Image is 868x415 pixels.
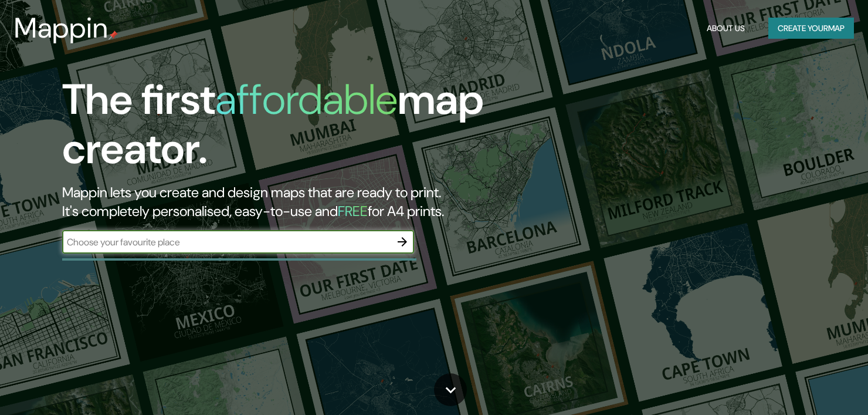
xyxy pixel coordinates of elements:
[62,183,496,221] h2: Mappin lets you create and design maps that are ready to print. It's completely personalised, eas...
[108,31,118,40] img: mappin-pin
[338,202,368,220] h5: FREE
[702,18,750,39] button: About Us
[215,72,398,127] h1: affordable
[14,12,108,45] h3: Mappin
[62,235,391,249] input: Choose your favourite place
[62,75,496,183] h1: The first map creator.
[768,18,854,39] button: Create yourmap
